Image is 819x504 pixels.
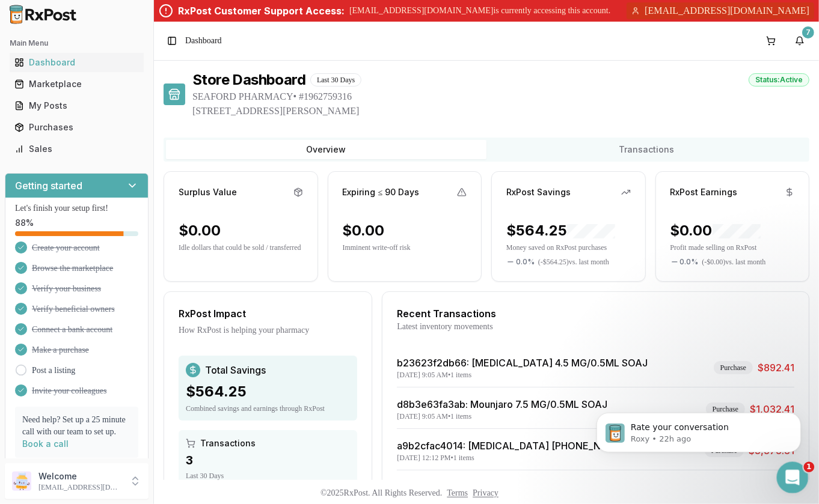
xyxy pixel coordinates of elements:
div: [DATE] 9:05 AM • 1 items [397,370,648,380]
div: $0.00 [670,221,761,240]
div: Combined savings and earnings through RxPost [186,404,350,413]
div: Marketplace [14,78,139,90]
span: Create your account [32,242,100,254]
iframe: Intercom notifications message [578,387,819,472]
span: 88 % [15,217,34,229]
div: Dashboard [14,56,139,68]
span: ( - $0.00 ) vs. last month [702,257,766,267]
div: Purchases [14,121,139,133]
a: Post a listing [32,365,75,377]
h3: Getting started [15,178,82,193]
a: Sales [10,138,144,160]
p: Profit made selling on RxPost [670,243,795,252]
button: Dashboard [5,53,149,72]
div: $564.25 [506,221,615,240]
a: Marketplace [10,73,144,95]
h2: Main Menu [10,38,144,48]
button: Purchases [5,118,149,137]
div: Surplus Value [179,186,237,198]
a: Terms [447,488,468,497]
span: 0.0 % [516,257,535,267]
div: Last 30 Days [310,73,361,87]
div: Purchase [714,361,753,374]
div: How RxPost is helping your pharmacy [179,324,357,336]
p: Money saved on RxPost purchases [506,243,631,252]
span: ( - $564.25 ) vs. last month [538,257,609,267]
div: Recent Transactions [397,306,794,321]
nav: breadcrumb [185,35,222,47]
button: Transactions [486,140,807,159]
div: My Posts [14,100,139,112]
h1: Store Dashboard [192,70,305,90]
span: $892.41 [758,360,794,375]
span: Connect a bank account [32,324,112,336]
button: Sales [5,139,149,159]
a: My Posts [10,95,144,117]
span: Verify your business [32,283,101,295]
div: RxPost Customer Support Access: [178,4,345,18]
span: Dashboard [185,35,222,47]
div: Status: Active [749,73,809,87]
div: RxPost Earnings [670,186,738,198]
span: Verify beneficial owners [32,303,115,315]
span: 1 [804,462,815,473]
div: Last 30 Days [186,471,350,481]
button: Marketplace [5,74,149,94]
span: Total Savings [205,363,266,377]
a: Book a call [22,439,69,449]
span: Browse the marketplace [32,263,113,275]
span: Transactions [200,437,256,449]
p: Imminent write-off risk [343,243,467,252]
div: [DATE] 9:05 AM • 1 items [397,411,607,421]
p: Need help? Set up a 25 minute call with our team to set up. [22,414,131,438]
div: $564.25 [186,382,350,401]
div: $0.00 [343,221,385,240]
p: [EMAIL_ADDRESS][DOMAIN_NAME] [38,482,122,492]
span: Make a purchase [32,344,89,356]
div: Latest inventory movements [397,321,794,333]
iframe: Intercom live chat [777,462,809,494]
div: Expiring ≤ 90 Days [343,186,420,198]
button: Overview [166,140,486,159]
div: RxPost Savings [506,186,571,198]
span: Invite your colleagues [32,385,106,397]
a: Dashboard [10,52,144,73]
div: [DATE] 12:12 PM • 1 items [397,453,684,463]
a: Purchases [10,117,144,138]
span: 0.0 % [680,257,699,267]
div: $0.00 [179,221,221,240]
a: Privacy [473,488,498,497]
img: RxPost Logo [5,5,82,24]
span: SEAFORD PHARMACY • # 1962759316 [192,90,809,104]
a: b23623f2db66: [MEDICAL_DATA] 4.5 MG/0.5ML SOAJ [397,357,648,369]
button: 7 [790,31,809,50]
p: Idle dollars that could be sold / transferred [179,243,303,252]
div: 7 [802,26,814,38]
a: a9b2cfac4014: [MEDICAL_DATA] [PHONE_NUMBER] MG TABS [397,440,684,452]
img: User avatar [12,472,31,491]
p: Welcome [38,470,122,482]
p: [EMAIL_ADDRESS][DOMAIN_NAME] is currently accessing this account. [349,5,610,17]
span: [EMAIL_ADDRESS][DOMAIN_NAME] [645,4,809,18]
a: d8b3e63fa3ab: Mounjaro 7.5 MG/0.5ML SOAJ [397,398,607,410]
div: RxPost Impact [179,306,357,321]
p: Let's finish your setup first! [15,202,138,214]
div: 3 [186,452,350,469]
div: Sales [14,143,139,155]
button: My Posts [5,96,149,115]
span: [STREET_ADDRESS][PERSON_NAME] [192,104,809,118]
